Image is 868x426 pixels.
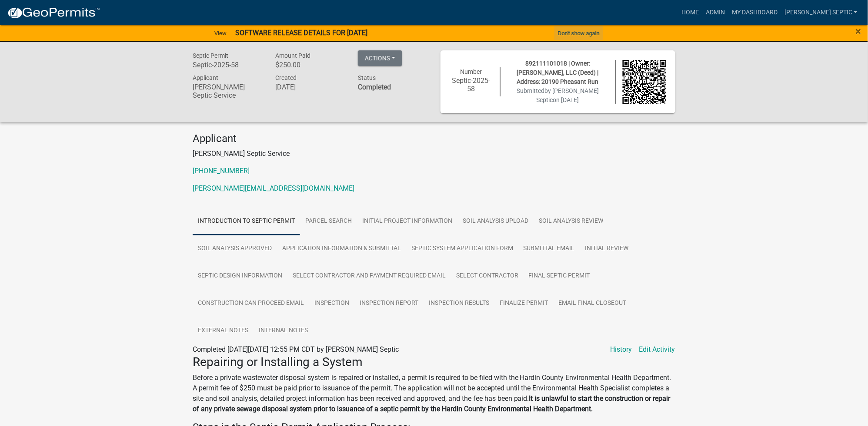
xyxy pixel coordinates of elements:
a: Inspection Report [354,290,424,317]
strong: SOFTWARE RELEASE DETAILS FOR [DATE] [235,29,367,37]
h6: Septic-2025-58 [193,61,262,69]
a: Inspection [309,290,354,317]
span: Status [358,74,376,81]
button: Actions [358,50,402,66]
span: Number [461,68,482,75]
a: Home [678,4,702,21]
h3: ​Repairing or Installing a System [193,355,675,370]
a: Construction Can Proceed Email [193,290,309,317]
a: Select Contractor and Payment Required Email [287,262,451,290]
a: Select Contractor [451,262,524,290]
span: 892111101018 | Owner: [PERSON_NAME], LLC (Deed) | Address: 20190 Pheasant Run [517,60,599,85]
a: Septic System Application Form [406,235,518,263]
a: Soil Analysis Review [534,208,609,235]
a: Finalize Permit [494,290,554,317]
a: Application Information & Submittal [277,235,406,263]
img: QR code [623,60,667,104]
a: Septic Design Information [193,262,287,290]
button: Don't show again [554,26,603,40]
a: Initial Review [580,235,634,263]
a: Final Septic Permit [524,262,595,290]
span: Applicant [193,74,218,81]
a: My Dashboard [728,4,781,21]
a: Inspection Results [424,290,494,317]
a: Soil Analysis Approved [193,235,277,263]
span: by [PERSON_NAME] Septic [537,87,599,103]
button: Close [856,26,861,36]
h4: Applicant [193,132,675,145]
a: Parcel search [300,208,357,235]
a: Edit Activity [639,344,675,355]
span: Submitted on [DATE] [517,87,599,103]
a: Introduction to Septic Permit [193,208,300,235]
a: View [211,26,230,40]
span: × [856,25,861,37]
span: Amount Paid [275,52,310,59]
a: Initial Project Information [357,208,457,235]
h6: $250.00 [275,61,345,69]
a: External Notes [193,317,254,345]
a: Internal Notes [254,317,313,345]
a: [PHONE_NUMBER] [193,167,250,175]
a: History [611,344,632,355]
p: Before a private wastewater disposal system is repaired or installed, a permit is required to be ... [193,373,675,414]
a: Email Final Closeout [554,290,632,317]
strong: Completed [358,83,391,91]
span: Completed [DATE][DATE] 12:55 PM CDT by [PERSON_NAME] Septic [193,345,399,353]
span: Created [275,74,297,81]
a: Submittal Email [518,235,580,263]
a: [PERSON_NAME][EMAIL_ADDRESS][DOMAIN_NAME] [193,184,354,192]
p: [PERSON_NAME] Septic Service [193,149,675,159]
h6: Septic-2025-58 [449,76,494,93]
span: Septic Permit [193,52,228,59]
h6: [DATE] [275,83,345,91]
h6: [PERSON_NAME] Septic Service [193,83,262,99]
a: Admin [702,4,728,21]
a: Soil Analysis Upload [457,208,534,235]
a: [PERSON_NAME] Septic [781,4,861,21]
